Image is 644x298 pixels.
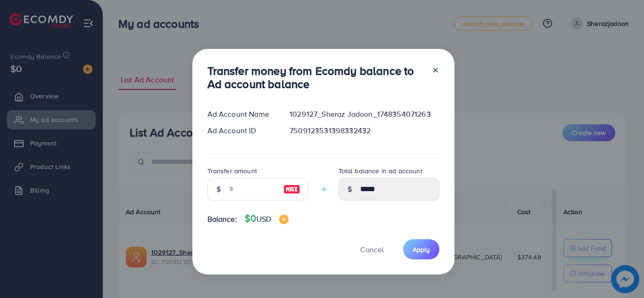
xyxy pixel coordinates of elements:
img: image [279,215,289,224]
span: Apply [413,245,430,254]
h3: Transfer money from Ecomdy balance to Ad account balance [207,64,424,91]
h4: $0 [245,213,289,225]
div: 7509123531398332432 [282,125,446,136]
button: Apply [403,239,439,259]
span: Cancel [360,244,384,255]
div: Ad Account Name [200,109,282,120]
label: Total balance in ad account [339,166,422,176]
div: 1029127_Sheraz Jadoon_1748354071263 [282,109,446,120]
div: Ad Account ID [200,125,282,136]
span: USD [256,214,271,224]
button: Cancel [348,239,396,259]
span: Balance: [207,214,237,225]
label: Transfer amount [207,166,257,176]
img: image [283,184,300,195]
